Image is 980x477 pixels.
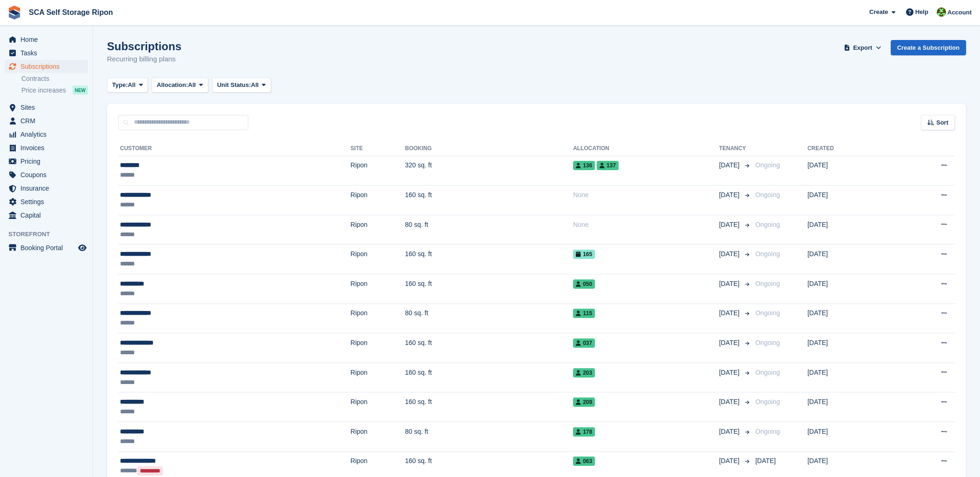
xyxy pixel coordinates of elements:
[5,155,88,168] a: menu
[8,230,93,239] span: Storefront
[755,280,780,287] span: Ongoing
[573,250,595,259] span: 165
[755,398,780,405] span: Ongoing
[573,141,719,156] th: Allocation
[719,338,741,348] span: [DATE]
[5,46,88,60] a: menu
[5,241,88,254] a: menu
[719,160,741,170] span: [DATE]
[5,101,88,114] a: menu
[719,249,741,259] span: [DATE]
[351,274,405,304] td: Ripon
[807,215,893,245] td: [DATE]
[5,168,88,181] a: menu
[77,242,88,253] a: Preview store
[807,363,893,392] td: [DATE]
[842,40,883,55] button: Export
[405,304,573,333] td: 80 sq. ft
[573,427,595,437] span: 178
[351,215,405,245] td: Ripon
[573,309,595,318] span: 115
[20,209,76,222] span: Capital
[20,46,76,60] span: Tasks
[807,333,893,363] td: [DATE]
[405,274,573,304] td: 160 sq. ft
[405,392,573,422] td: 160 sq. ft
[20,128,76,141] span: Analytics
[405,185,573,215] td: 160 sq. ft
[20,33,76,46] span: Home
[20,168,76,181] span: Coupons
[7,6,21,20] img: stora-icon-8386f47178a22dfd0bd8f6a31ec36ba5ce8667c1dd55bd0f319d3a0aa187defe.svg
[719,279,741,289] span: [DATE]
[719,397,741,407] span: [DATE]
[755,457,776,464] span: [DATE]
[807,156,893,185] td: [DATE]
[405,215,573,245] td: 80 sq. ft
[128,80,136,90] span: All
[807,274,893,304] td: [DATE]
[20,182,76,195] span: Insurance
[755,428,780,435] span: Ongoing
[351,304,405,333] td: Ripon
[351,185,405,215] td: Ripon
[118,141,351,156] th: Customer
[112,80,128,90] span: Type:
[20,141,76,154] span: Invoices
[573,397,595,407] span: 209
[807,422,893,452] td: [DATE]
[5,195,88,208] a: menu
[573,190,719,200] div: None
[21,85,88,95] a: Price increases NEW
[807,245,893,274] td: [DATE]
[807,141,893,156] th: Created
[573,457,595,466] span: 063
[937,7,946,17] img: Kelly Neesham
[351,363,405,392] td: Ripon
[5,141,88,154] a: menu
[573,338,595,348] span: 037
[719,427,741,437] span: [DATE]
[20,241,76,254] span: Booking Portal
[73,86,88,95] div: NEW
[351,422,405,452] td: Ripon
[755,161,780,169] span: Ongoing
[351,156,405,185] td: Ripon
[351,333,405,363] td: Ripon
[351,392,405,422] td: Ripon
[405,333,573,363] td: 160 sq. ft
[188,80,196,90] span: All
[20,114,76,127] span: CRM
[755,191,780,199] span: Ongoing
[212,78,271,93] button: Unit Status: All
[5,128,88,141] a: menu
[755,221,780,228] span: Ongoing
[25,5,117,20] a: SCA Self Storage Ripon
[5,60,88,73] a: menu
[20,195,76,208] span: Settings
[405,363,573,392] td: 160 sq. ft
[719,141,752,156] th: Tenancy
[807,392,893,422] td: [DATE]
[20,155,76,168] span: Pricing
[5,114,88,127] a: menu
[405,245,573,274] td: 160 sq. ft
[719,308,741,318] span: [DATE]
[405,141,573,156] th: Booking
[755,250,780,258] span: Ongoing
[107,40,181,53] h1: Subscriptions
[405,156,573,185] td: 320 sq. ft
[755,339,780,346] span: Ongoing
[807,304,893,333] td: [DATE]
[915,7,928,17] span: Help
[107,78,148,93] button: Type: All
[5,182,88,195] a: menu
[5,209,88,222] a: menu
[21,86,66,95] span: Price increases
[719,190,741,200] span: [DATE]
[21,74,88,83] a: Contracts
[891,40,966,55] a: Create a Subscription
[351,245,405,274] td: Ripon
[351,141,405,156] th: Site
[251,80,259,90] span: All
